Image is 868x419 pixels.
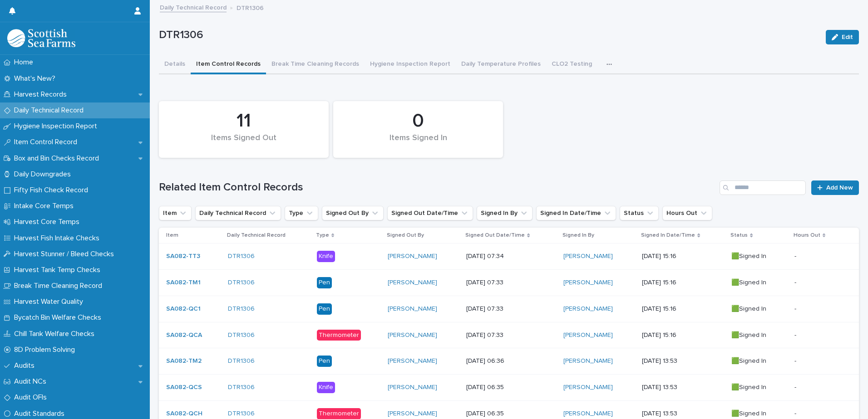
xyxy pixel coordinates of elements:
a: [PERSON_NAME] [388,305,437,313]
p: Signed In Date/Time [641,230,695,240]
button: Details [159,55,191,74]
a: [PERSON_NAME] [388,357,437,365]
p: DTR1306 [159,29,819,42]
p: [DATE] 07:33 [466,305,556,313]
a: [PERSON_NAME] [563,410,613,418]
a: [PERSON_NAME] [388,331,437,339]
p: 🟩Signed In [731,357,787,365]
p: Intake Core Temps [10,202,81,210]
p: Daily Technical Record [227,230,286,240]
p: Box and Bin Checks Record [10,154,106,163]
p: [DATE] 06:35 [466,384,556,391]
p: Harvest Water Quality [10,297,90,306]
a: [PERSON_NAME] [563,253,613,260]
p: Signed Out Date/Time [465,230,525,240]
tr: SA082-QCA DTR1306 Thermometer[PERSON_NAME] [DATE] 07:33[PERSON_NAME] [DATE] 15:16🟩Signed In-- [159,322,859,348]
p: [DATE] 06:36 [466,357,556,365]
button: Signed Out Date/Time [387,206,473,220]
div: 11 [174,110,313,132]
p: Hours Out [794,230,820,240]
p: What's New? [10,74,63,83]
h1: Related Item Control Records [159,181,716,194]
div: Knife [317,382,335,393]
button: Signed In By [477,206,533,220]
p: - [794,382,798,391]
div: Items Signed In [349,133,488,152]
p: [DATE] 15:16 [642,331,724,339]
p: Fifty Fish Check Record [10,186,95,195]
p: Item Control Record [10,138,84,146]
p: - [794,408,798,418]
p: Harvest Core Temps [10,218,87,226]
div: Pen [317,356,332,367]
a: [PERSON_NAME] [388,410,437,418]
a: SA082-TT3 [166,253,200,260]
p: Status [730,230,748,240]
img: mMrefqRFQpe26GRNOUkG [7,29,75,47]
p: - [794,303,798,313]
p: [DATE] 06:35 [466,410,556,418]
p: [DATE] 13:53 [642,357,724,365]
a: [PERSON_NAME] [563,279,613,287]
button: CLO2 Testing [546,55,597,74]
p: Harvest Tank Temp Checks [10,266,108,274]
a: DTR1306 [228,279,255,287]
p: Item [166,230,178,240]
a: [PERSON_NAME] [563,331,613,339]
tr: SA082-TT3 DTR1306 Knife[PERSON_NAME] [DATE] 07:34[PERSON_NAME] [DATE] 15:16🟩Signed In-- [159,244,859,270]
p: - [794,356,798,365]
a: SA082-QC1 [166,305,201,313]
tr: SA082-TM1 DTR1306 Pen[PERSON_NAME] [DATE] 07:33[PERSON_NAME] [DATE] 15:16🟩Signed In-- [159,269,859,296]
input: Search [720,180,806,195]
a: SA082-QCH [166,410,202,418]
p: Bycatch Bin Welfare Checks [10,313,108,322]
p: [DATE] 07:34 [466,253,556,260]
div: Pen [317,277,332,288]
p: 🟩Signed In [731,279,787,287]
p: Signed Out By [387,230,424,240]
p: Break Time Cleaning Record [10,282,109,290]
div: 0 [349,110,488,132]
p: Harvest Fish Intake Checks [10,234,107,243]
div: Knife [317,251,335,262]
p: 🟩Signed In [731,410,787,418]
button: Break Time Cleaning Records [266,55,365,74]
tr: SA082-QC1 DTR1306 Pen[PERSON_NAME] [DATE] 07:33[PERSON_NAME] [DATE] 15:16🟩Signed In-- [159,296,859,322]
button: Hours Out [662,206,712,220]
a: SA082-TM2 [166,357,202,365]
button: Hygiene Inspection Report [365,55,456,74]
p: Audit Standards [10,409,72,418]
a: DTR1306 [228,253,255,260]
a: DTR1306 [228,357,255,365]
button: Signed In Date/Time [536,206,616,220]
a: [PERSON_NAME] [563,357,613,365]
p: - [794,330,798,339]
a: [PERSON_NAME] [563,384,613,391]
button: Edit [826,30,859,44]
p: [DATE] 15:16 [642,253,724,260]
div: Pen [317,303,332,315]
a: [PERSON_NAME] [388,279,437,287]
p: Audit OFIs [10,393,54,402]
button: Daily Temperature Profiles [456,55,546,74]
a: Add New [811,180,859,195]
span: Add New [826,185,853,191]
a: DTR1306 [228,331,255,339]
button: Type [285,206,318,220]
p: 🟩Signed In [731,331,787,339]
p: Daily Downgrades [10,170,78,179]
p: Type [316,230,329,240]
p: 🟩Signed In [731,253,787,260]
p: Harvest Stunner / Bleed Checks [10,250,121,258]
p: - [794,251,798,260]
a: SA082-QCS [166,384,202,391]
p: 8D Problem Solving [10,346,82,354]
p: 🟩Signed In [731,305,787,313]
p: Harvest Records [10,90,74,99]
p: 🟩Signed In [731,384,787,391]
button: Item Control Records [191,55,266,74]
p: Hygiene Inspection Report [10,122,104,131]
a: DTR1306 [228,410,255,418]
p: [DATE] 15:16 [642,279,724,287]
